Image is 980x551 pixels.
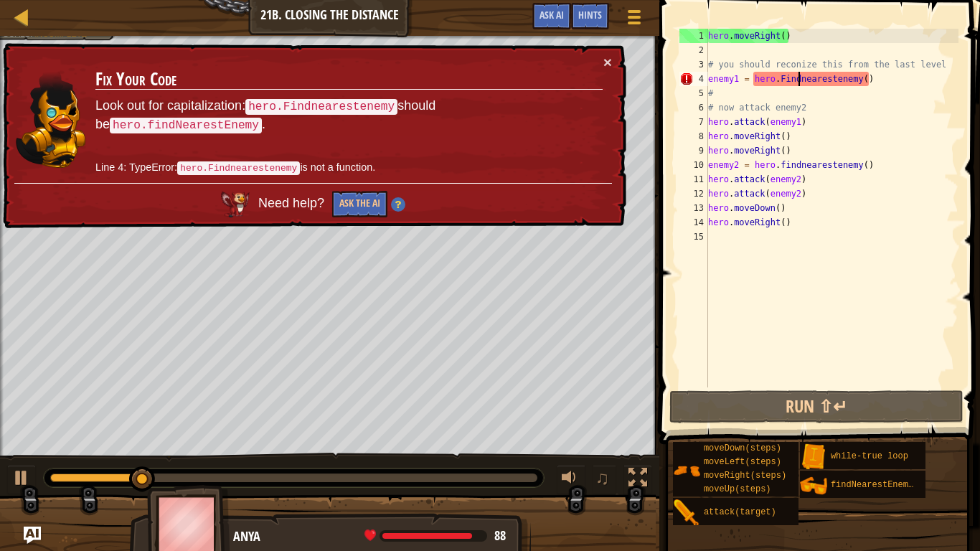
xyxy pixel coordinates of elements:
code: hero.Findnearestenemy [177,161,300,175]
span: Need help? [258,197,328,211]
button: Show game menu [616,3,652,37]
button: Toggle fullscreen [623,465,652,494]
div: 9 [679,143,708,158]
button: Ask AI [532,3,571,29]
div: 10 [679,158,708,172]
img: portrait.png [800,443,827,471]
div: 5 [679,86,708,100]
div: 15 [679,230,708,244]
div: 2 [679,43,708,57]
code: hero.findNearestEnemy [110,118,262,133]
button: Run ⇧↵ [669,390,963,423]
img: Hint [391,197,405,212]
div: 6 [679,100,708,115]
div: 13 [679,201,708,215]
span: Hints [578,8,602,22]
img: AI [221,192,250,217]
div: 11 [679,172,708,187]
code: hero.Findnearestenemy [245,99,397,115]
span: attack(target) [704,507,776,517]
span: moveDown(steps) [704,443,781,453]
span: moveLeft(steps) [704,457,781,467]
button: Ctrl + P: Play [7,465,36,494]
button: × [603,55,612,70]
span: moveUp(steps) [704,484,771,494]
div: 8 [679,129,708,143]
img: portrait.png [673,499,700,527]
span: ♫ [595,467,610,489]
button: Ask the AI [332,191,387,217]
button: Adjust volume [557,465,585,494]
div: Anya [233,527,517,546]
button: Ask AI [24,527,41,544]
div: 3 [679,57,708,72]
div: 4 [679,72,708,86]
h3: Fix Your Code [95,70,603,90]
img: portrait.png [800,472,827,499]
div: 7 [679,115,708,129]
span: Ask AI [540,8,564,22]
span: while-true loop [831,451,908,461]
p: Look out for capitalization: should be . [95,97,603,134]
span: 88 [494,527,506,545]
span: moveRight(steps) [704,471,786,481]
div: health: 88 / 100 [364,529,506,542]
div: 14 [679,215,708,230]
p: Line 4: TypeError: is not a function. [95,160,603,176]
span: findNearestEnemy() [831,480,924,490]
img: duck_ritic.png [15,70,87,169]
div: 12 [679,187,708,201]
button: ♫ [593,465,617,494]
img: portrait.png [673,457,700,484]
div: 1 [679,29,708,43]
